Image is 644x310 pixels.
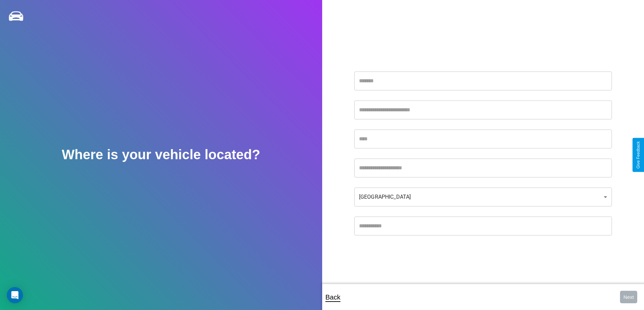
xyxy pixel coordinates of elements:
[7,287,23,303] div: Open Intercom Messenger
[326,291,340,303] p: Back
[636,141,641,169] div: Give Feedback
[62,147,260,162] h2: Where is your vehicle located?
[620,291,637,303] button: Next
[354,188,612,206] div: [GEOGRAPHIC_DATA]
